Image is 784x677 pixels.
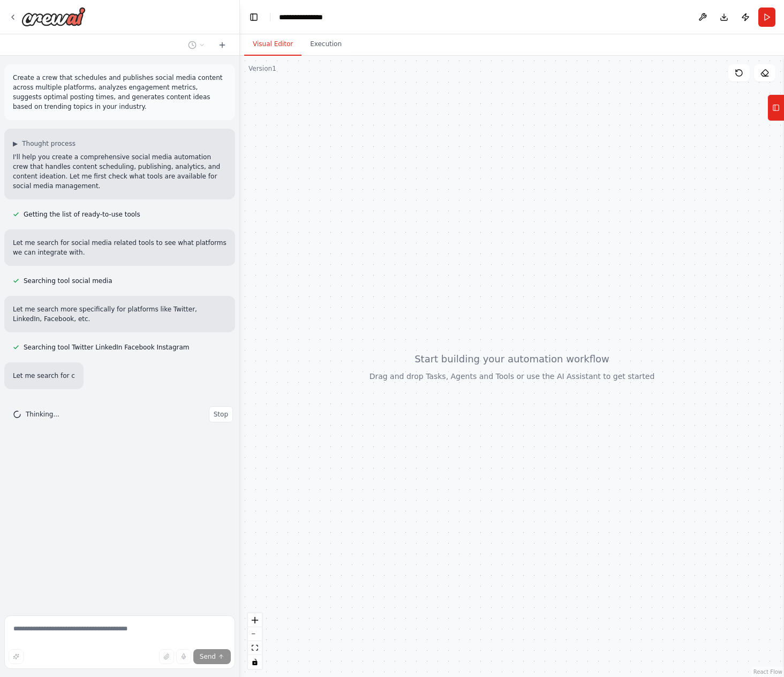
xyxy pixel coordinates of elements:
button: ▶Thought process [13,139,76,148]
nav: breadcrumb [279,12,333,23]
span: ▶ [13,139,18,148]
button: fit view [248,641,262,655]
p: Let me search for c [13,371,75,381]
button: Send [193,649,231,664]
span: Stop [214,410,228,419]
button: Improve this prompt [9,649,24,664]
span: Searching tool social media [24,277,112,285]
p: I'll help you create a comprehensive social media automation crew that handles content scheduling... [13,152,227,191]
span: Thought process [22,139,76,148]
div: React Flow controls [248,613,262,669]
button: Start a new chat [214,39,231,51]
button: Hide left sidebar [246,10,261,25]
a: React Flow attribution [753,669,782,675]
button: Upload files [159,649,174,664]
button: Click to speak your automation idea [176,649,191,664]
button: zoom in [248,613,262,627]
button: toggle interactivity [248,655,262,669]
span: Getting the list of ready-to-use tools [24,210,140,219]
img: Logo [21,7,86,26]
button: Stop [209,406,233,422]
p: Create a crew that schedules and publishes social media content across multiple platforms, analyz... [13,73,227,111]
div: Version 1 [248,64,276,73]
p: Let me search more specifically for platforms like Twitter, LinkedIn, Facebook, etc. [13,304,227,324]
button: zoom out [248,627,262,641]
span: Thinking... [26,410,59,419]
span: Searching tool Twitter LinkedIn Facebook Instagram [24,343,190,352]
button: Switch to previous chat [184,39,209,51]
button: Execution [301,33,350,56]
button: Visual Editor [244,33,301,56]
p: Let me search for social media related tools to see what platforms we can integrate with. [13,238,227,257]
span: Send [200,652,216,661]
